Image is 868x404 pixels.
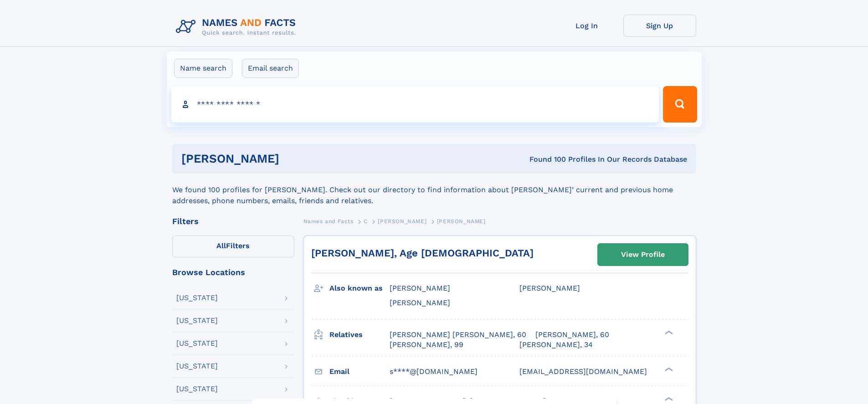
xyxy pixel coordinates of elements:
[437,218,486,225] span: [PERSON_NAME]
[623,15,696,37] a: Sign Up
[311,247,534,259] a: [PERSON_NAME], Age [DEMOGRAPHIC_DATA]
[172,15,303,39] img: Logo Names and Facts
[663,366,673,372] div: ❯
[404,154,687,164] div: Found 100 Profiles In Our Records Database
[176,294,218,302] div: [US_STATE]
[364,218,368,225] span: C
[303,215,354,227] a: Names and Facts
[621,244,665,265] div: View Profile
[216,241,226,250] span: All
[598,244,688,266] a: View Profile
[242,59,299,78] label: Email search
[663,329,673,335] div: ❯
[176,385,218,393] div: [US_STATE]
[390,330,526,340] a: [PERSON_NAME] [PERSON_NAME], 60
[378,218,426,225] span: [PERSON_NAME]
[663,396,673,402] div: ❯
[329,281,390,296] h3: Also known as
[171,86,659,123] input: search input
[174,59,232,78] label: Name search
[176,363,218,370] div: [US_STATE]
[172,217,294,225] div: Filters
[364,215,368,227] a: C
[519,284,580,292] span: [PERSON_NAME]
[378,215,426,227] a: [PERSON_NAME]
[181,153,405,164] h1: [PERSON_NAME]
[329,364,390,379] h3: Email
[390,298,450,307] span: [PERSON_NAME]
[663,86,697,123] button: Search Button
[172,268,294,276] div: Browse Locations
[535,330,609,340] a: [PERSON_NAME], 60
[172,174,696,206] div: We found 100 profiles for [PERSON_NAME]. Check out our directory to find information about [PERSO...
[390,284,450,292] span: [PERSON_NAME]
[519,340,593,350] a: [PERSON_NAME], 34
[176,317,218,324] div: [US_STATE]
[329,327,390,343] h3: Relatives
[176,340,218,347] div: [US_STATE]
[519,367,647,376] span: [EMAIL_ADDRESS][DOMAIN_NAME]
[172,235,294,257] label: Filters
[390,340,463,350] a: [PERSON_NAME], 99
[550,15,623,37] a: Log In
